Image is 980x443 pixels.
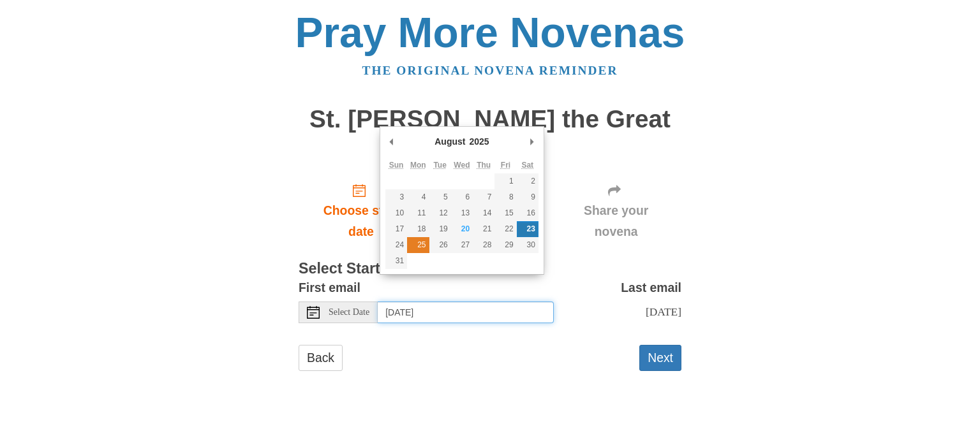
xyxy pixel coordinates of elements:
abbr: Friday [501,161,510,170]
button: 1 [494,173,516,189]
button: 4 [407,189,429,205]
button: 5 [429,189,451,205]
button: 14 [473,205,494,221]
button: Next [639,345,681,371]
button: 13 [451,205,473,221]
label: Last email [621,277,681,298]
button: 6 [451,189,473,205]
button: 28 [473,237,494,253]
button: 12 [429,205,451,221]
button: 10 [385,205,407,221]
abbr: Tuesday [433,161,446,170]
h3: Select Start Date [299,261,681,277]
input: Use the arrow keys to pick a date [378,301,554,323]
span: Choose start date [311,200,411,242]
button: 20 [451,221,473,237]
button: 3 [385,189,407,205]
button: 15 [494,205,516,221]
button: 22 [494,221,516,237]
button: 16 [517,205,538,221]
button: Next Month [526,132,538,151]
button: 7 [473,189,494,205]
span: [DATE] [646,305,681,318]
h1: St. [PERSON_NAME] the Great Novena [299,106,681,160]
button: 2 [517,173,538,189]
abbr: Monday [410,161,426,170]
span: Select Date [329,308,369,317]
button: 17 [385,221,407,237]
abbr: Thursday [477,161,491,170]
button: 11 [407,205,429,221]
span: Share your novena [563,200,669,242]
a: Pray More Novenas [295,9,685,56]
div: August [433,132,467,151]
button: 24 [385,237,407,253]
button: 19 [429,221,451,237]
button: 29 [494,237,516,253]
label: First email [299,277,360,298]
button: 8 [494,189,516,205]
a: Choose start date [299,173,424,249]
button: 26 [429,237,451,253]
button: 30 [517,237,538,253]
a: The original novena reminder [362,64,618,77]
abbr: Sunday [389,161,404,170]
abbr: Saturday [521,161,533,170]
button: 31 [385,253,407,269]
button: 21 [473,221,494,237]
div: Click "Next" to confirm your start date first. [551,173,681,249]
div: 2025 [467,132,491,151]
button: 27 [451,237,473,253]
a: Back [299,345,343,371]
abbr: Wednesday [454,161,470,170]
button: Previous Month [385,132,398,151]
button: 25 [407,237,429,253]
button: 9 [517,189,538,205]
button: 18 [407,221,429,237]
button: 23 [517,221,538,237]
